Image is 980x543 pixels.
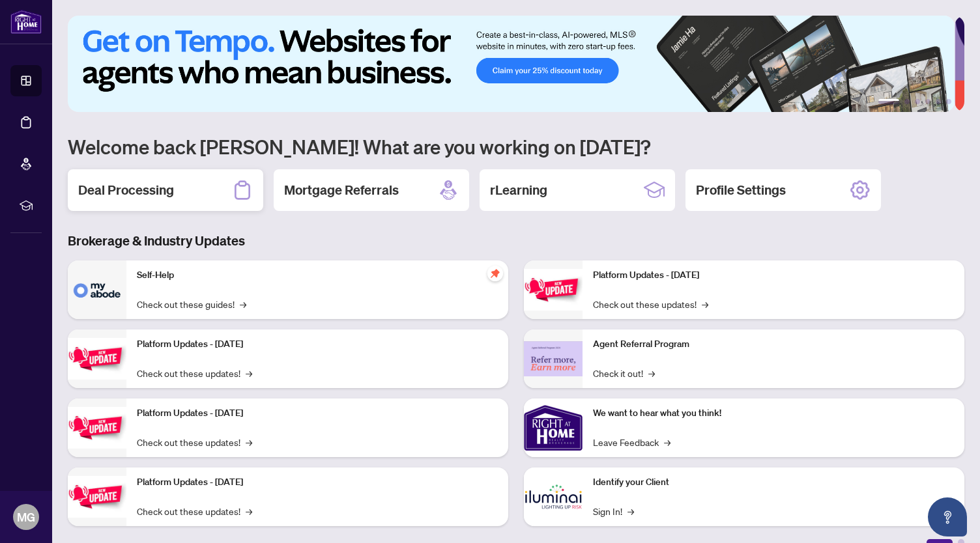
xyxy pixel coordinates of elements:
img: logo [10,10,42,34]
img: Platform Updates - September 16, 2025 [68,338,126,379]
p: Self-Help [137,268,498,283]
p: Platform Updates - [DATE] [593,268,954,283]
h3: Brokerage & Industry Updates [68,232,964,250]
a: Check out these updates!→ [137,504,252,518]
img: Platform Updates - June 23, 2025 [524,269,583,310]
img: Platform Updates - July 21, 2025 [68,407,126,448]
button: 5 [936,99,941,104]
button: Open asap [928,497,967,536]
a: Check out these updates!→ [593,297,708,311]
img: Identify your Client [524,467,583,526]
span: → [240,297,246,311]
button: 1 [878,99,899,104]
span: → [246,366,252,380]
button: 2 [904,99,910,104]
img: Slide 0 [68,16,955,112]
h2: Mortgage Referrals [284,181,399,199]
a: Check it out!→ [593,366,655,380]
span: → [246,504,252,518]
h1: Welcome back [PERSON_NAME]! What are you working on [DATE]? [68,134,964,159]
span: → [648,366,655,380]
button: 6 [946,99,951,104]
img: Self-Help [68,260,126,319]
span: pushpin [487,266,503,281]
h2: Profile Settings [696,181,786,199]
a: Check out these updates!→ [137,435,252,449]
span: → [664,435,670,449]
p: Agent Referral Program [593,337,954,352]
button: 4 [925,99,930,104]
span: → [246,435,252,449]
p: Platform Updates - [DATE] [137,475,498,490]
a: Sign In!→ [593,504,634,518]
img: Agent Referral Program [524,341,583,377]
p: We want to hear what you think! [593,406,954,421]
button: 3 [915,99,920,104]
h2: rLearning [490,181,547,199]
h2: Deal Processing [78,181,174,199]
p: Platform Updates - [DATE] [137,406,498,421]
span: → [627,504,634,518]
p: Platform Updates - [DATE] [137,337,498,352]
span: MG [17,508,35,526]
span: → [702,297,708,311]
a: Check out these guides!→ [137,297,246,311]
a: Check out these updates!→ [137,366,252,380]
img: Platform Updates - July 8, 2025 [68,476,126,517]
a: Leave Feedback→ [593,435,670,449]
p: Identify your Client [593,475,954,490]
img: We want to hear what you think! [524,398,583,457]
